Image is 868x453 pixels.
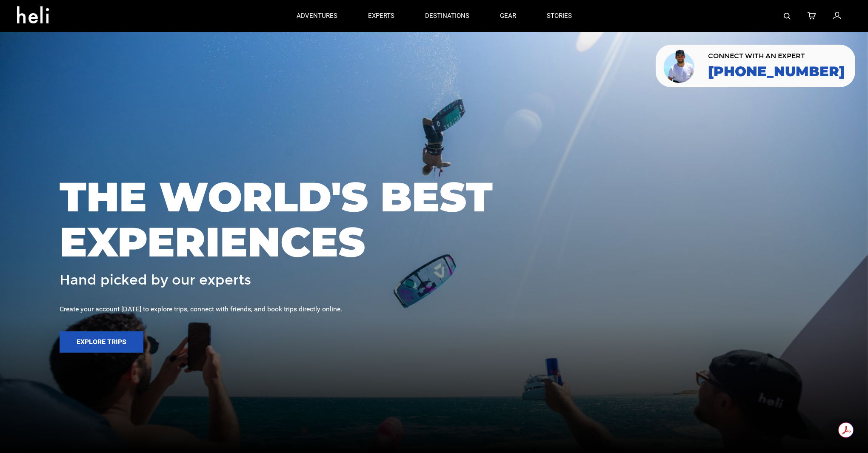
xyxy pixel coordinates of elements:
a: [PHONE_NUMBER] [708,64,845,79]
button: Explore Trips [60,331,143,353]
p: adventures [297,11,337,20]
div: Create your account [DATE] to explore trips, connect with friends, and book trips directly online. [60,305,808,314]
img: search-bar-icon.svg [784,13,791,20]
span: Hand picked by our experts [60,273,251,288]
span: THE WORLD'S BEST EXPERIENCES [60,174,808,264]
p: destinations [425,11,469,20]
span: CONNECT WITH AN EXPERT [708,53,845,60]
p: experts [368,11,394,20]
img: contact our team [662,48,697,84]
